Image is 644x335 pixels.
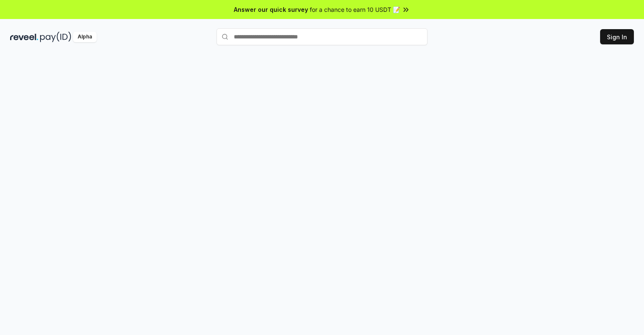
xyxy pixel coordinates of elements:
[310,5,400,14] span: for a chance to earn 10 USDT 📝
[234,5,308,14] span: Answer our quick survey
[40,32,71,42] img: pay_id
[600,29,634,44] button: Sign In
[73,32,97,42] div: Alpha
[10,32,38,42] img: reveel_dark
